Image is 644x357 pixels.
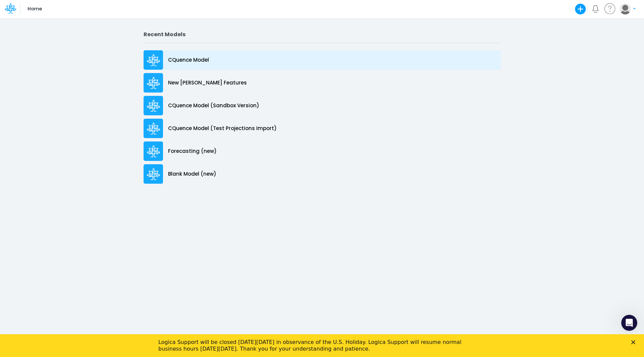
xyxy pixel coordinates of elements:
[168,170,216,178] p: Blank Model (new)
[168,56,209,64] p: CQuence Model
[168,147,217,155] p: Forecasting (new)
[144,117,501,140] a: CQuence Model (Test Projections Import)
[144,71,501,94] a: New [PERSON_NAME] Features
[144,49,501,71] a: CQuence Model
[621,315,637,331] iframe: Intercom live chat
[168,125,277,132] p: CQuence Model (Test Projections Import)
[631,6,638,10] div: Close
[144,31,501,38] h2: Recent Models
[144,140,501,163] a: Forecasting (new)
[158,5,475,18] div: Logica Support will be closed [DATE][DATE] in observance of the U.S. Holiday. Logica Support will...
[144,163,501,185] a: Blank Model (new)
[144,94,501,117] a: CQuence Model (Sandbox Version)
[592,5,599,13] a: Notifications
[168,79,247,87] p: New [PERSON_NAME] Features
[168,102,259,110] p: CQuence Model (Sandbox Version)
[28,5,42,13] p: Home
